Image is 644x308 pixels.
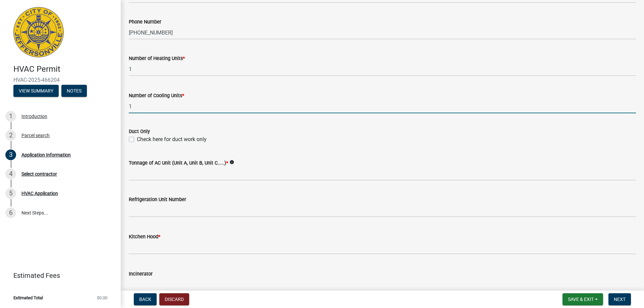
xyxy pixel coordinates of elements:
span: Next [614,297,626,302]
div: 3 [5,149,16,160]
label: Incinerator [129,272,153,276]
span: Back [139,297,151,302]
div: 2 [5,130,16,141]
label: Number of Cooling Units [129,94,184,98]
label: Tonnage of AC Unit (Unit A, Unit B, Unit C.....) [129,161,228,166]
i: info [229,160,234,165]
span: $0.00 [97,296,107,300]
label: Phone Number [129,20,161,24]
button: Notes [61,85,87,97]
div: Introduction [21,114,47,119]
div: 4 [5,169,16,179]
span: HVAC-2025-466204 [13,77,107,83]
button: Back [134,293,157,305]
button: Discard [159,293,189,305]
h4: HVAC Permit [13,64,115,74]
label: Check here for duct work only [137,135,207,143]
div: 1 [5,111,16,122]
div: Application Information [21,152,71,157]
button: View Summary [13,85,59,97]
label: Number of Heating Units [129,56,185,61]
label: Refrigeration Unit Number [129,197,186,202]
div: Parcel search [21,133,50,138]
span: Save & Exit [568,297,594,302]
button: Next [608,293,631,305]
wm-modal-confirm: Summary [13,88,59,94]
span: Estimated Total [13,296,43,300]
div: 6 [5,207,16,218]
label: Duct Only [129,129,150,134]
div: HVAC Application [21,191,58,196]
div: Select contractor [21,172,57,176]
label: Kitchen Hood [129,235,160,239]
a: Estimated Fees [5,269,110,282]
img: City of Jeffersonville, Indiana [13,7,64,57]
div: 5 [5,188,16,199]
button: Save & Exit [562,293,603,305]
wm-modal-confirm: Notes [61,88,87,94]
